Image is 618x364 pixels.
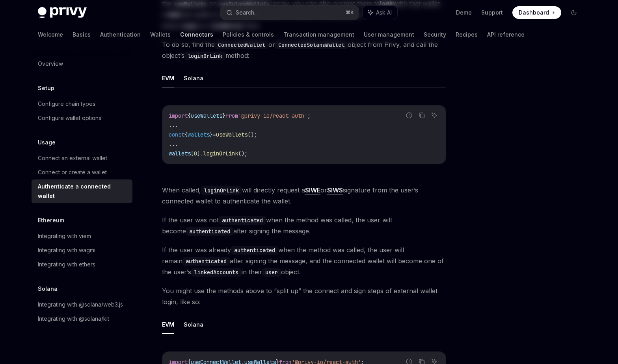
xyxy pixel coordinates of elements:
code: authenticated [231,246,278,255]
div: Configure chain types [38,99,95,109]
a: Authenticate a connected wallet [32,179,132,203]
code: authenticated [219,216,266,225]
a: Integrating with wagmi [32,243,132,257]
img: dark logo [38,7,87,18]
a: Authentication [100,25,141,44]
a: Dashboard [512,6,561,19]
span: wallets [188,131,210,138]
span: 0 [194,150,197,157]
span: ]. [197,150,203,157]
a: Integrating with viem [32,229,132,243]
span: = [213,131,216,138]
code: authenticated [186,227,233,236]
span: [ [191,150,194,157]
code: ConnectedWallet [215,41,268,49]
div: Overview [38,59,63,68]
div: Search... [236,8,258,17]
span: ; [307,112,311,119]
span: (); [248,131,257,138]
a: Integrating with @solana/web3.js [32,297,132,312]
span: When called, will directly request a or signature from the user’s connected wallet to authenticat... [162,185,446,207]
a: Policies & controls [223,25,274,44]
span: (); [238,150,248,157]
code: loginOrLink [201,186,242,195]
span: } [222,112,225,119]
div: Connect an external wallet [38,153,107,163]
button: EVM [162,69,174,87]
a: Overview [32,57,132,71]
code: ConnectedSolanaWallet [275,41,348,49]
div: Integrating with viem [38,231,91,241]
div: Authenticate a connected wallet [38,182,128,201]
h5: Setup [38,83,54,93]
button: Ask AI [363,6,397,20]
button: Copy the contents from the code block [417,110,427,120]
button: Report incorrect code [404,110,414,120]
span: ... [169,140,178,148]
a: SIWE [305,186,320,194]
span: from [225,112,238,119]
button: Search...⌘K [221,6,359,20]
span: Ask AI [376,9,392,17]
span: Dashboard [519,9,549,17]
span: } [210,131,213,138]
span: const [169,131,184,138]
h5: Ethereum [38,216,64,225]
code: user [262,268,281,277]
a: Configure chain types [32,97,132,111]
a: Configure wallet options [32,111,132,125]
code: authenticated [182,257,230,266]
span: useWallets [216,131,248,138]
h5: Solana [38,284,58,294]
button: Solana [184,69,203,87]
h5: Usage [38,138,56,147]
span: ⌘ K [346,9,354,16]
a: Wallets [150,25,171,44]
div: Connect or create a wallet [38,168,107,177]
code: loginOrLink [184,52,225,60]
div: Configure wallet options [38,113,101,123]
span: import [169,112,188,119]
span: { [188,112,191,119]
a: User management [364,25,414,44]
span: loginOrLink [203,150,238,157]
a: Connect or create a wallet [32,165,132,179]
span: '@privy-io/react-auth' [238,112,307,119]
a: Integrating with ethers [32,257,132,272]
div: Integrating with wagmi [38,246,95,255]
a: Recipes [456,25,478,44]
button: Ask AI [429,110,439,120]
div: Integrating with ethers [38,260,95,269]
span: If the user was not when the method was called, the user will become after signing the message. [162,214,446,237]
span: You might use the methods above to “split up” the connect and sign steps of external wallet login... [162,285,446,307]
a: Support [481,9,503,17]
a: Security [424,25,446,44]
a: API reference [487,25,525,44]
span: If the user was already when the method was called, the user will remain after signing the messag... [162,244,446,277]
a: SIWS [327,186,343,194]
a: Connect an external wallet [32,151,132,165]
span: wallets [169,150,191,157]
div: Integrating with @solana/web3.js [38,300,123,309]
a: Welcome [38,25,63,44]
a: Demo [456,9,472,17]
span: useWallets [191,112,222,119]
a: Connectors [180,25,213,44]
button: Toggle dark mode [568,6,580,19]
span: To do so, find the or object from Privy, and call the object’s method: [162,39,446,61]
a: Transaction management [283,25,354,44]
span: ... [169,122,178,129]
a: Integrating with @solana/kit [32,312,132,326]
div: Integrating with @solana/kit [38,314,109,323]
button: EVM [162,315,174,334]
button: Solana [184,315,203,334]
code: linkedAccounts [191,268,242,277]
span: { [184,131,188,138]
a: Basics [73,25,91,44]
